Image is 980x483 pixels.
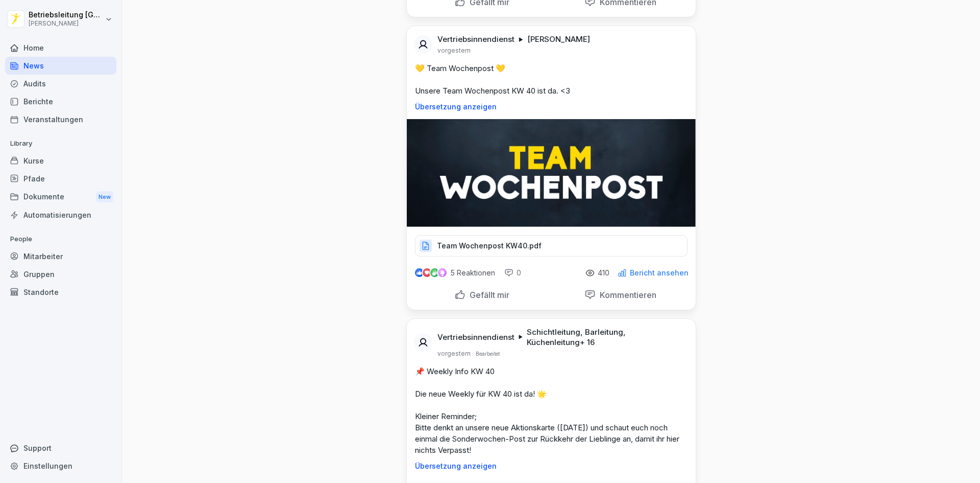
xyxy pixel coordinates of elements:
p: [PERSON_NAME] [527,34,590,44]
a: Home [5,39,116,57]
p: Übersetzung anzeigen [415,103,688,111]
p: 410 [598,269,609,277]
p: Betriebsleitung [GEOGRAPHIC_DATA] [29,11,103,19]
p: Vertriebsinnendienst [437,332,514,342]
img: like [415,269,423,277]
div: 0 [504,268,521,278]
p: People [5,231,116,247]
a: Standorte [5,283,116,301]
img: love [423,269,431,277]
p: Team Wochenpost KW40.pdf [437,241,542,251]
p: 📌 Weekly Info KW 40 Die neue Weekly für KW 40 ist da! 🌟 Kleiner Reminder; Bitte denkt an unsere n... [415,366,688,456]
p: 💛 Team Wochenpost 💛 Unsere Team Wochenpost KW 40 ist da. <3 [415,63,688,97]
div: New [96,191,113,203]
p: 5 Reaktionen [451,269,495,277]
div: Support [5,439,116,457]
p: vorgestern [437,47,471,55]
p: Schichtleitung, Barleitung, Küchenleitung + 16 [527,327,683,348]
a: Veranstaltungen [5,110,116,128]
img: g34s0yh0j3vng4wml98129oi.png [407,119,696,227]
p: [PERSON_NAME] [29,20,103,27]
p: vorgestern [437,350,471,358]
a: Audits [5,75,116,93]
a: Automatisierungen [5,206,116,224]
p: Vertriebsinnendienst [437,34,514,44]
p: Library [5,135,116,152]
p: Kommentieren [596,290,656,300]
a: News [5,57,116,75]
a: Gruppen [5,265,116,283]
img: celebrate [430,268,439,277]
a: Team Wochenpost KW40.pdf [415,244,688,254]
a: DokumenteNew [5,188,116,206]
a: Einstellungen [5,457,116,475]
a: Berichte [5,93,116,110]
a: Kurse [5,152,116,170]
p: Bericht ansehen [630,269,689,277]
a: Mitarbeiter [5,247,116,265]
p: Bearbeitet [476,350,500,358]
a: Pfade [5,170,116,188]
p: Übersetzung anzeigen [415,462,688,470]
img: inspiring [438,268,447,278]
div: Dokumente [5,188,116,206]
p: Gefällt mir [465,290,509,300]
